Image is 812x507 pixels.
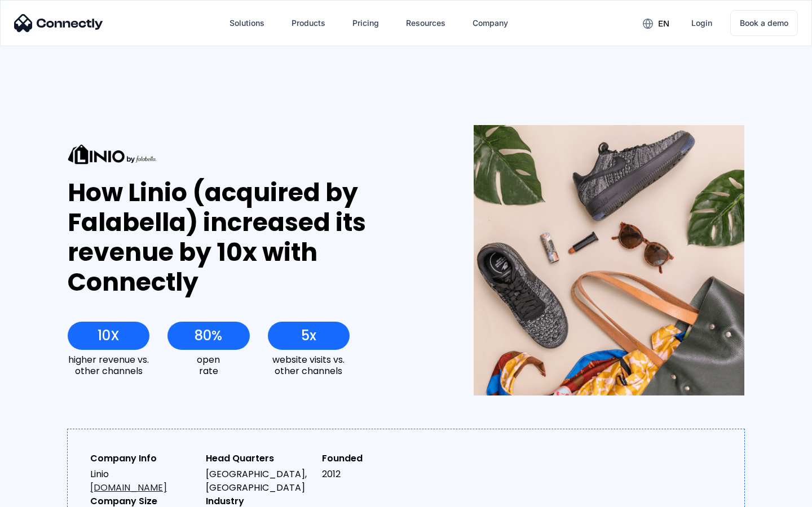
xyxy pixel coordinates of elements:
a: Login [682,10,721,37]
div: Solutions [230,15,264,31]
a: Book a demo [730,10,798,36]
div: higher revenue vs. other channels [68,354,149,376]
div: 5x [301,328,316,344]
a: Pricing [343,10,388,37]
div: en [658,16,669,32]
div: 80% [195,328,222,344]
div: Login [691,15,712,31]
div: 2012 [322,468,429,481]
div: Products [292,15,325,31]
div: Founded [322,452,429,465]
div: Linio [90,468,197,495]
a: [DOMAIN_NAME] [90,481,167,494]
div: Company Info [90,452,197,465]
div: Pricing [352,15,379,31]
div: How Linio (acquired by Falabella) increased its revenue by 10x with Connectly [68,178,433,297]
ul: Language list [23,487,68,503]
aside: Language selected: English [11,487,68,503]
img: Connectly Logo [14,14,103,32]
div: 10X [98,328,120,344]
div: Resources [406,15,445,31]
div: open rate [167,354,249,376]
div: Company [473,15,508,31]
div: Head Quarters [206,452,312,465]
div: [GEOGRAPHIC_DATA], [GEOGRAPHIC_DATA] [206,468,312,495]
div: website visits vs. other channels [268,354,350,376]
